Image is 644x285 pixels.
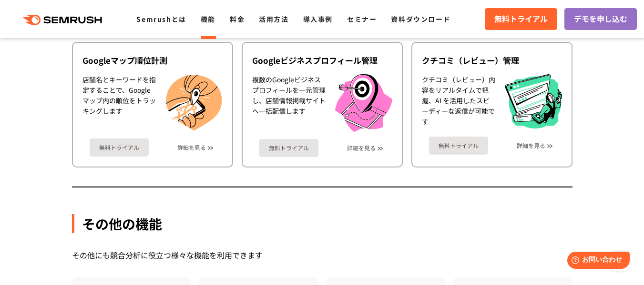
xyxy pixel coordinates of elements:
[165,74,223,131] img: Googleマップ順位計測
[335,74,392,132] img: Googleビジネスプロフィール管理
[559,248,634,275] iframe: Help widget launcher
[422,55,562,66] div: クチコミ（レビュー）管理
[391,14,450,24] a: 資料ダウンロード
[429,137,488,155] a: 無料トライアル
[485,8,557,30] a: 無料トライアル
[259,139,318,157] a: 無料トライアル
[347,145,376,151] a: 詳細を見る
[72,214,572,233] div: その他の機能
[136,14,186,24] a: Semrushとは
[259,14,288,24] a: 活用方法
[82,55,223,66] div: Googleマップ順位計測
[90,138,149,157] a: 無料トライアル
[201,14,215,24] a: 機能
[252,74,326,132] div: 複数のGoogleビジネスプロフィールを一元管理し、店舗情報掲載サイトへ一括配信します
[303,14,333,24] a: 導入事例
[517,142,545,149] a: 詳細を見る
[230,14,245,24] a: 料金
[494,13,548,25] span: 無料トライアル
[177,144,206,151] a: 詳細を見る
[82,74,156,131] div: 店舗名とキーワードを指定することで、Googleマップ内の順位をトラッキングします
[564,8,637,30] a: デモを申し込む
[72,248,572,262] div: その他にも競合分析に役立つ様々な機能を利用できます
[347,14,377,24] a: セミナー
[574,13,627,25] span: デモを申し込む
[252,55,392,66] div: Googleビジネスプロフィール管理
[422,74,495,129] div: クチコミ（レビュー）内容をリアルタイムで把握、AI を活用したスピーディーな返信が可能です
[505,74,562,129] img: クチコミ（レビュー）管理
